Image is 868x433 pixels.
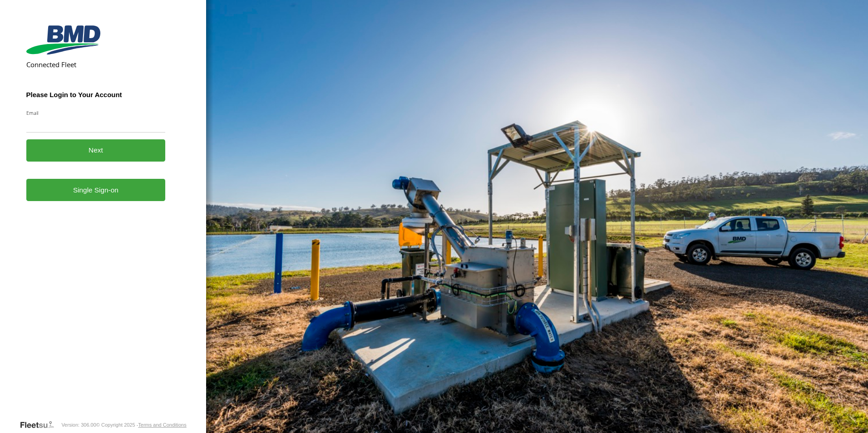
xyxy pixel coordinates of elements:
h2: Connected Fleet [26,60,166,69]
a: Terms and Conditions [138,422,186,428]
div: © Copyright 2025 - [96,422,187,428]
a: Single Sign-on [26,179,166,201]
div: Version: 306.00 [61,422,96,428]
img: BMD [26,25,100,54]
button: Next [26,139,166,162]
a: Visit our Website [20,420,61,429]
h3: Please Login to Your Account [26,91,166,98]
label: Email [26,109,166,116]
